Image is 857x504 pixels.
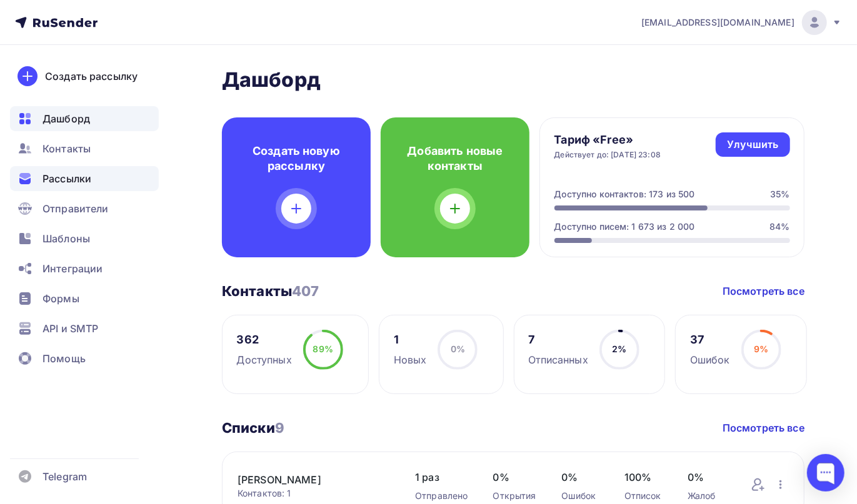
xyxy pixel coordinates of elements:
[394,352,427,367] div: Новых
[624,470,663,485] span: 100%
[561,490,599,502] div: Ошибок
[770,188,789,200] div: 35%
[43,201,109,216] span: Отправители
[222,67,804,92] h2: Дашборд
[415,470,468,485] span: 1 раз
[528,332,588,347] div: 7
[394,332,427,347] div: 1
[624,490,663,502] div: Отписок
[313,343,333,354] span: 89%
[10,196,159,221] a: Отправители
[641,10,842,35] a: [EMAIL_ADDRESS][DOMAIN_NAME]
[554,132,661,147] h4: Тариф «Free»
[10,136,159,161] a: Контакты
[10,226,159,251] a: Шаблоны
[493,490,536,502] div: Открытия
[10,286,159,311] a: Формы
[45,69,138,84] div: Создать рассылку
[237,352,292,367] div: Доступных
[43,261,103,276] span: Интеграции
[690,332,730,347] div: 37
[242,144,351,174] h4: Создать новую рассылку
[10,166,159,191] a: Рассылки
[727,137,778,152] div: Улучшить
[401,144,509,174] h4: Добавить новые контакты
[769,220,789,233] div: 84%
[292,283,319,299] span: 407
[451,343,465,354] span: 0%
[641,16,794,29] span: [EMAIL_ADDRESS][DOMAIN_NAME]
[554,150,661,160] div: Действует до: [DATE] 23:08
[723,284,804,299] a: Посмотреть все
[43,171,91,186] span: Рассылки
[688,470,726,485] span: 0%
[754,343,768,354] span: 9%
[415,490,468,502] div: Отправлено
[554,220,695,233] div: Доступно писем: 1 673 из 2 000
[493,470,536,485] span: 0%
[275,420,284,436] span: 9
[561,470,599,485] span: 0%
[43,351,86,366] span: Помощь
[43,141,91,156] span: Контакты
[238,472,390,487] a: [PERSON_NAME]
[723,420,804,435] a: Посмотреть все
[222,419,284,437] h3: Списки
[528,352,588,367] div: Отписанных
[238,487,390,500] div: Контактов: 1
[554,188,695,200] div: Доступно контактов: 173 из 500
[43,231,90,246] span: Шаблоны
[10,106,159,131] a: Дашборд
[690,352,730,367] div: Ошибок
[688,490,726,502] div: Жалоб
[612,343,626,354] span: 2%
[237,332,292,347] div: 362
[43,111,90,126] span: Дашборд
[43,469,87,484] span: Telegram
[222,282,319,300] h3: Контакты
[43,321,98,336] span: API и SMTP
[43,291,79,306] span: Формы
